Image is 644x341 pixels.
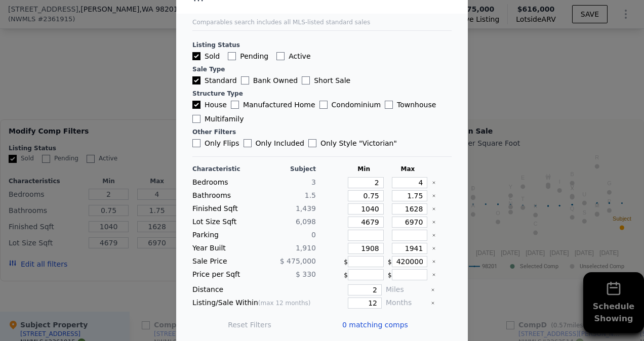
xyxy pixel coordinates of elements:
div: Sale Price [192,256,252,267]
button: Clear [432,181,436,185]
span: $ 475,000 [280,257,316,265]
input: Manufactured Home [231,101,239,109]
label: Standard [192,75,237,86]
button: Clear [432,233,436,237]
div: Listing Status [192,41,452,49]
div: Months [386,297,427,309]
input: Townhouse [385,101,393,109]
input: House [192,101,200,109]
button: Clear [432,194,436,198]
span: 0 matching comps [342,320,408,330]
div: $ [388,269,428,280]
div: Year Built [192,243,252,254]
span: 3 [311,178,316,186]
span: 1.5 [305,191,316,199]
label: Only Style " Victorian " [308,138,397,148]
div: Other Filters [192,128,452,136]
div: Bathrooms [192,190,252,201]
span: 0 [311,231,316,239]
input: Pending [228,52,236,60]
input: Sold [192,52,200,60]
button: Clear [432,260,436,264]
input: Multifamily [192,115,200,123]
input: Condominium [319,101,328,109]
button: Clear [431,301,435,305]
label: House [192,100,227,110]
span: 1,439 [296,204,316,212]
label: Manufactured Home [231,100,315,110]
button: Clear [432,246,436,250]
button: Clear [432,207,436,211]
input: Short Sale [302,76,310,84]
label: Only Flips [192,138,239,148]
input: Standard [192,76,200,84]
div: $ [344,256,384,267]
div: Characteristic [192,165,252,173]
div: Sale Type [192,65,452,73]
label: Sold [192,51,220,61]
input: Only Flips [192,139,200,147]
div: $ [388,256,428,267]
button: Clear [432,273,436,277]
input: Active [276,52,285,60]
span: $ 330 [296,270,316,278]
div: Miles [386,284,427,295]
div: Bedrooms [192,177,252,188]
div: $ [344,269,384,280]
label: Only Included [244,138,304,148]
button: Clear [431,288,435,292]
label: Bank Owned [241,75,298,86]
label: Condominium [319,100,381,110]
button: Clear [432,220,436,224]
div: Comparables search includes all MLS-listed standard sales [192,18,452,26]
input: Only Included [244,139,252,147]
input: Only Style "Victorian" [308,139,316,147]
div: Parking [192,230,252,241]
div: Finished Sqft [192,203,252,215]
button: Reset [228,320,271,330]
label: Active [276,51,310,61]
span: 6,098 [296,218,316,226]
div: Structure Type [192,90,452,98]
div: Lot Size Sqft [192,217,252,228]
div: Distance [192,284,316,295]
span: 1,910 [296,244,316,252]
div: Max [388,165,428,173]
input: Bank Owned [241,76,249,84]
label: Short Sale [302,75,350,86]
div: Price per Sqft [192,269,252,280]
label: Townhouse [385,100,436,110]
div: Listing/Sale Within [192,297,316,309]
label: Pending [228,51,268,61]
div: Subject [256,165,316,173]
span: (max 12 months) [258,300,311,307]
div: Min [344,165,384,173]
label: Multifamily [192,114,244,124]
